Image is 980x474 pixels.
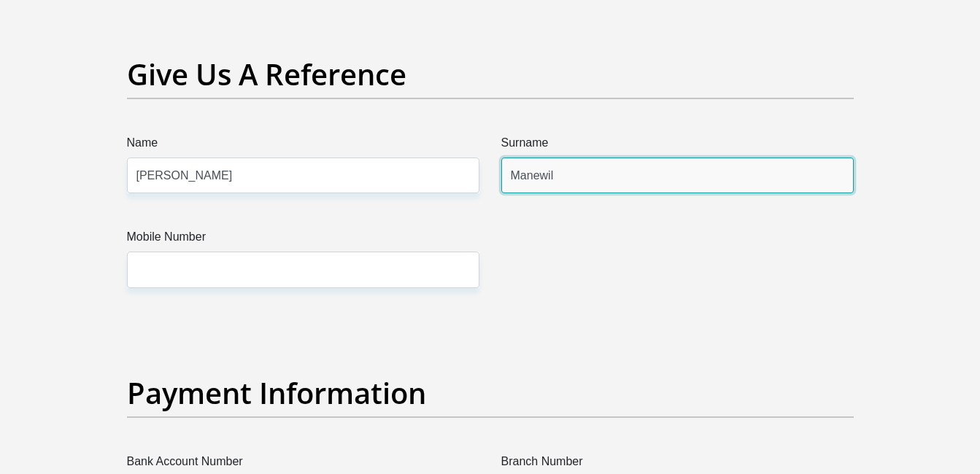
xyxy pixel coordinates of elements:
[501,158,854,193] input: Surname
[127,134,479,158] label: Name
[127,57,854,92] h2: Give Us A Reference
[127,158,479,193] input: Name
[127,252,479,287] input: Mobile Number
[127,228,479,252] label: Mobile Number
[127,376,854,411] h2: Payment Information
[501,134,854,158] label: Surname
